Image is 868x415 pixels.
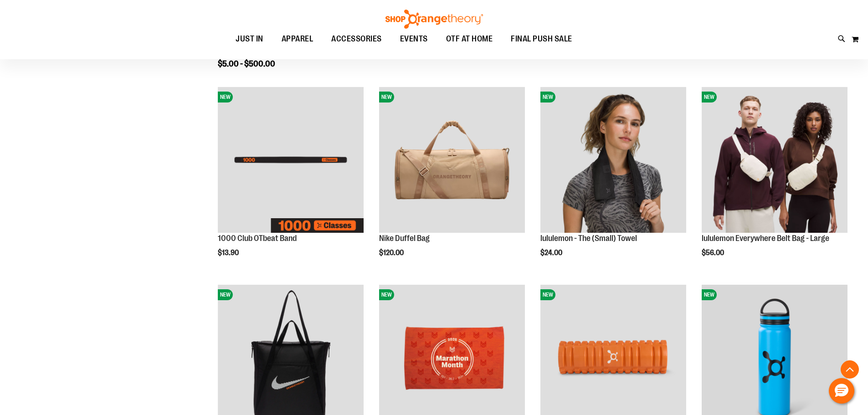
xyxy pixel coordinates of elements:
span: NEW [218,289,233,300]
a: lululemon Everywhere Belt Bag - Large [702,234,829,243]
span: JUST IN [236,29,263,49]
span: NEW [702,92,717,102]
a: FINAL PUSH SALE [502,29,581,50]
a: EVENTS [391,29,437,50]
span: FINAL PUSH SALE [511,29,572,49]
img: Nike Duffel Bag [379,87,525,233]
span: $13.90 [218,249,240,257]
span: $24.00 [540,249,564,257]
img: lululemon - The (Small) Towel [540,87,686,233]
a: APPAREL [272,29,323,50]
a: lululemon Everywhere Belt Bag - LargeNEW [702,87,847,234]
span: ACCESSORIES [331,29,382,49]
span: $56.00 [702,249,725,257]
div: product [536,82,691,280]
a: lululemon - The (Small) Towel [540,234,637,243]
a: lululemon - The (Small) TowelNEW [540,87,686,234]
button: Hello, have a question? Let’s chat. [829,378,854,404]
a: ACCESSORIES [322,29,391,49]
a: Nike Duffel Bag [379,234,430,243]
span: NEW [540,92,555,102]
a: Image of 1000 Club OTbeat BandNEW [218,87,364,234]
span: NEW [379,289,394,300]
div: product [697,82,852,280]
span: NEW [218,92,233,102]
img: lululemon Everywhere Belt Bag - Large [702,87,847,233]
img: Shop Orangetheory [384,10,484,29]
span: NEW [540,289,555,300]
span: OTF AT HOME [446,29,493,49]
a: Nike Duffel BagNEW [379,87,525,234]
div: product [213,82,368,276]
span: EVENTS [400,29,428,49]
span: APPAREL [282,29,313,49]
a: 1000 Club OTbeat Band [218,234,297,243]
span: NEW [702,289,717,300]
a: OTF AT HOME [437,29,502,50]
img: Image of 1000 Club OTbeat Band [218,87,364,233]
span: $120.00 [379,249,405,257]
span: NEW [379,92,394,102]
div: product [375,82,529,280]
a: JUST IN [226,29,272,50]
span: $5.00 - $500.00 [218,59,275,68]
button: Back To Top [841,360,859,379]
